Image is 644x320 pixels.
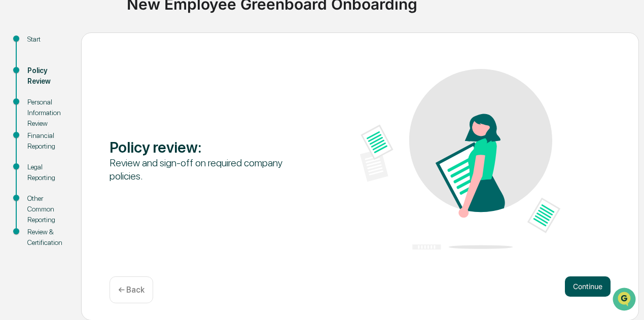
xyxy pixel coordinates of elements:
[612,287,639,314] iframe: Open customer support
[71,171,123,179] a: Powered byPylon
[10,148,18,156] div: 🔎
[27,130,65,152] div: Financial Reporting
[69,123,130,141] a: 🗄️Attestations
[27,193,65,225] div: Other Common Reporting
[101,171,123,179] span: Pylon
[6,143,68,161] a: 🔎Data Lookup
[20,127,65,137] span: Preclearance
[565,276,611,297] button: Continue
[360,69,560,250] img: Policy review
[172,80,185,92] button: Start new chat
[27,65,65,87] div: Policy Review
[27,162,65,183] div: Legal Reporting
[10,77,28,95] img: 1746055101610-c473b297-6a78-478c-a979-82029cc54cd1
[74,128,82,136] div: 🗄️
[20,147,64,157] span: Data Lookup
[27,97,65,129] div: Personal Information Review
[34,87,128,95] div: We're available if you need us!
[110,156,310,183] div: Review and sign-off on required company policies.
[34,77,166,87] div: Start new chat
[84,127,126,137] span: Attestations
[118,285,145,295] p: ← Back
[27,227,65,248] div: Review & Certification
[6,123,69,141] a: 🖐️Preclearance
[10,128,18,136] div: 🖐️
[110,138,310,156] div: Policy review :
[27,34,65,45] div: Start
[10,21,185,37] p: How can we help?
